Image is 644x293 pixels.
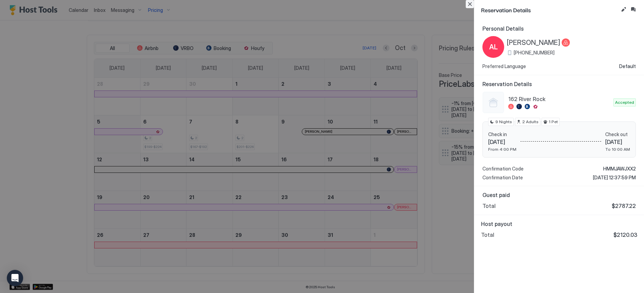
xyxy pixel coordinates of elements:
[488,147,516,152] span: From 4:00 PM
[482,25,636,32] span: Personal Details
[482,192,636,198] span: Guest paid
[613,231,637,238] span: $2120.03
[482,63,526,69] span: Preferred Language
[482,175,523,181] span: Confirmation Date
[488,131,516,137] span: Check in
[612,202,636,209] span: $2787.22
[481,5,618,14] span: Reservation Details
[514,50,555,56] span: [PHONE_NUMBER]
[619,63,636,69] span: Default
[593,175,636,181] span: [DATE] 12:37:59 PM
[489,42,498,52] span: AL
[488,139,516,145] span: [DATE]
[495,119,512,125] span: 9 Nights
[482,202,496,209] span: Total
[605,131,630,137] span: Check out
[605,147,630,152] span: To 10:00 AM
[549,119,558,125] span: 1 Pet
[7,270,23,286] div: Open Intercom Messenger
[629,5,637,14] button: Inbox
[481,221,637,227] span: Host payout
[603,166,636,172] span: HMMJAWJXX2
[615,99,634,105] span: Accepted
[522,119,539,125] span: 2 Adults
[620,5,628,14] button: Edit reservation
[482,166,524,172] span: Confirmation Code
[482,81,636,87] span: Reservation Details
[508,96,611,102] span: 162 River Rock
[605,139,630,145] span: [DATE]
[507,38,560,47] span: [PERSON_NAME]
[481,231,494,238] span: Total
